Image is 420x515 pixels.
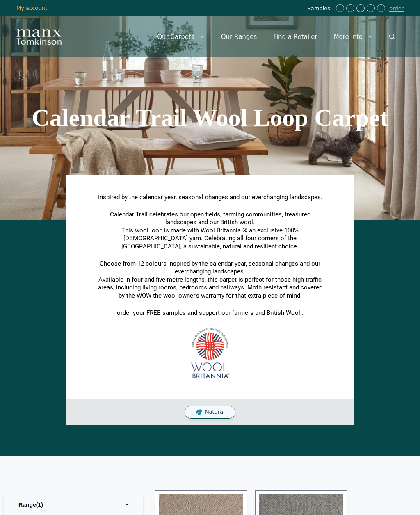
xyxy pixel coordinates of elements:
a: My account [16,5,47,11]
a: Our Ranges [213,25,265,49]
img: Manx Tomkinson [16,29,62,45]
label: Range [10,494,137,515]
span: 1 [36,501,43,508]
p: Choose from 12 colours Inspired by the calendar year, seasonal changes and our everchanging lands... [96,260,324,300]
span: Samples: [307,5,334,12]
h1: Calendar Trail Wool Loop Carpet [4,105,416,130]
p: Inspired by the calendar year, seasonal changes and our everchanging landscapes. [96,194,324,202]
p: order your FREE samples and support our farmers and British Wool . [96,309,324,317]
a: Open Search Bar [381,25,404,49]
a: Find a Retailer [265,25,325,49]
nav: Primary [149,25,404,49]
a: Our Carpets [149,25,213,49]
a: order [389,5,404,12]
p: Calendar Trail celebrates our open fields, farming communities, treasured landscapes and our Brit... [96,211,324,251]
span: Natural [205,409,225,416]
a: More Info [326,25,381,49]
